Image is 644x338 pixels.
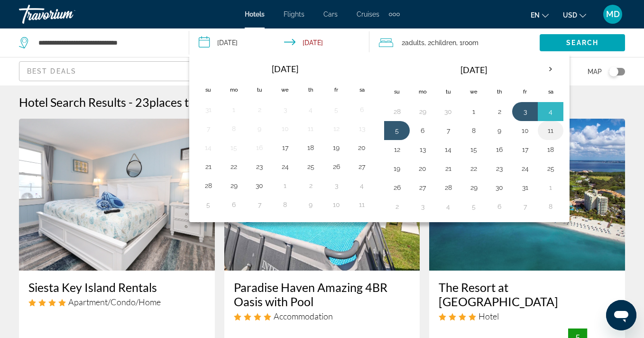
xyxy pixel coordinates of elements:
button: Extra navigation items [389,7,400,22]
button: Day 23 [252,160,267,173]
button: Day 23 [492,162,507,175]
button: Day 22 [466,162,481,175]
button: Day 4 [543,105,558,118]
button: Day 18 [303,141,318,154]
button: Day 2 [492,105,507,118]
span: MD [606,9,620,19]
button: Day 19 [329,141,344,154]
button: Day 10 [277,122,293,135]
button: Day 13 [354,122,369,135]
button: Day 5 [329,103,344,116]
span: - [129,95,133,109]
button: Day 3 [277,103,293,116]
button: Toggle map [602,67,625,76]
button: Change currency [563,8,586,22]
button: Day 9 [252,122,267,135]
button: Day 21 [201,160,216,173]
button: Check-in date: Oct 3, 2025 Check-out date: Oct 5, 2025 [189,28,369,57]
button: Day 29 [466,181,481,194]
span: Search [566,39,598,47]
button: Day 27 [415,181,430,194]
button: Day 16 [492,143,507,156]
button: Day 7 [201,122,216,135]
span: Room [462,39,478,47]
span: , 2 [424,36,456,49]
a: Siesta Key Island Rentals [28,280,205,294]
span: Children [431,39,456,47]
button: Day 13 [415,143,430,156]
button: Day 12 [329,122,344,135]
a: Travorium [19,2,114,27]
button: Day 10 [329,198,344,211]
button: Day 20 [354,141,369,154]
span: places to spend your time [149,95,281,109]
span: Accommodation [274,311,333,321]
button: Day 5 [466,200,481,213]
button: Day 30 [252,179,267,192]
h1: Hotel Search Results [19,95,126,109]
img: Hotel image [19,119,215,271]
button: Day 10 [517,124,533,137]
span: Hotel [478,311,499,321]
button: Day 30 [492,181,507,194]
th: [DATE] [221,58,349,79]
button: Day 29 [415,105,430,118]
button: Day 24 [517,162,533,175]
button: Day 3 [517,105,533,118]
button: Day 5 [389,124,405,137]
iframe: Button to launch messaging window [606,300,636,330]
button: Day 14 [441,143,456,156]
button: Day 30 [441,105,456,118]
a: Cruises [357,10,379,18]
a: Hotels [245,10,265,18]
mat-select: Sort by [27,66,207,77]
button: Day 7 [252,198,267,211]
button: Day 20 [415,162,430,175]
button: Day 25 [543,162,558,175]
button: Day 7 [517,200,533,213]
button: Day 16 [252,141,267,154]
span: Best Deals [27,67,76,75]
button: Day 2 [252,103,267,116]
button: Day 11 [354,198,369,211]
a: Cars [323,10,338,18]
span: Flights [284,10,304,18]
button: Day 31 [201,103,216,116]
button: Next month [538,58,563,80]
button: Day 1 [277,179,293,192]
button: Day 17 [277,141,293,154]
button: Day 14 [201,141,216,154]
button: Day 5 [201,198,216,211]
button: Day 6 [226,198,241,211]
div: 4 star Accommodation [234,311,411,321]
button: Day 6 [492,200,507,213]
th: [DATE] [410,58,538,81]
button: Day 11 [303,122,318,135]
button: Day 19 [389,162,405,175]
button: Day 28 [441,181,456,194]
button: Change language [531,8,549,22]
button: Day 1 [543,181,558,194]
button: Day 28 [201,179,216,192]
span: , 1 [456,36,478,49]
button: Day 3 [329,179,344,192]
a: The Resort at [GEOGRAPHIC_DATA] [439,280,616,309]
button: Day 1 [466,105,481,118]
h3: Paradise Haven Amazing 4BR Oasis with Pool [234,280,411,309]
button: Day 31 [517,181,533,194]
button: Day 11 [543,124,558,137]
button: User Menu [600,4,625,24]
div: 4 star Apartment [28,297,205,307]
span: USD [563,11,577,19]
button: Day 18 [543,143,558,156]
button: Day 28 [389,105,405,118]
button: Day 26 [389,181,405,194]
div: 4 star Hotel [439,311,616,321]
button: Day 9 [303,198,318,211]
button: Day 4 [354,179,369,192]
